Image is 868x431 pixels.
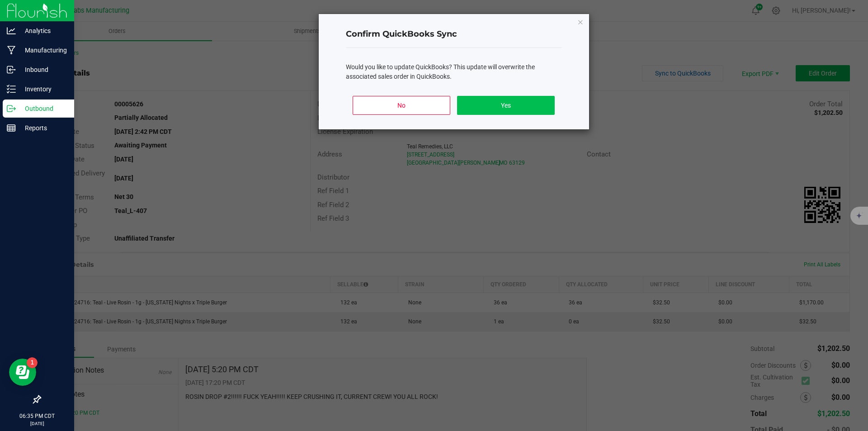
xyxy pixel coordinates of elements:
div: Would you like to update QuickBooks? This update will overwrite the associated sales order in Qui... [346,62,562,81]
inline-svg: Reports [7,123,16,133]
iframe: Resource center unread badge [27,357,38,368]
p: Reports [16,123,70,133]
p: Inventory [16,84,70,95]
inline-svg: Manufacturing [7,46,16,55]
inline-svg: Outbound [7,104,16,113]
p: Outbound [16,103,70,114]
button: No [353,96,450,115]
p: Manufacturing [16,45,70,56]
p: Analytics [16,25,70,36]
inline-svg: Inventory [7,85,16,94]
iframe: Resource center [9,359,36,386]
p: [DATE] [4,420,70,427]
p: Inbound [16,64,70,75]
p: 06:35 PM CDT [4,412,70,420]
inline-svg: Analytics [7,26,16,35]
h4: Confirm QuickBooks Sync [346,28,562,40]
button: Close [577,16,584,27]
button: Yes [457,96,554,115]
inline-svg: Inbound [7,65,16,74]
